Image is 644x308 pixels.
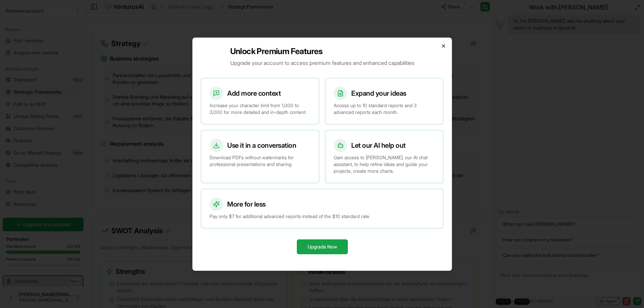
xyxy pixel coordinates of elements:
h3: Let our AI help out [351,141,406,150]
p: Download PDFs without watermarks for professional presentations and sharing. [210,154,311,168]
h3: Expand your ideas [351,89,406,98]
h3: More for less [227,199,266,209]
p: Upgrade your account to access premium features and enhanced capabilities [230,59,414,67]
h3: Use it in a conversation [227,141,296,150]
p: Gain access to [PERSON_NAME], our AI chat assistant, to help refine ideas and guide your projects... [334,154,435,174]
p: Pay only $7 for additional advanced reports instead of the $10 standard rate. [210,213,435,220]
p: Access up to 10 standard reports and 3 advanced reports each month. [334,102,435,116]
h3: Add more context [227,89,281,98]
button: Upgrade Now [296,239,348,254]
h2: Unlock Premium Features [230,46,414,57]
p: Increase your character limit from 1,000 to 3,000 for more detailed and in-depth content. [210,102,311,116]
